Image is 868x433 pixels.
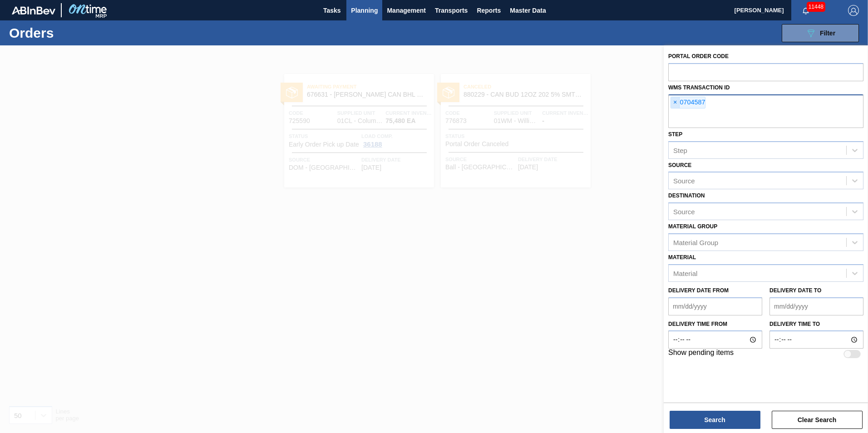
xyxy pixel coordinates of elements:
[351,5,378,16] span: Planning
[820,30,835,37] span: Filter
[668,53,729,59] label: Portal Order Code
[477,5,501,16] span: Reports
[673,146,687,154] div: Step
[782,24,859,42] button: Filter
[12,6,55,15] img: TNhmsLtSVTkK8tSr43FrP2fwEKptu5GPRR3wAAAABJRU5ErkJggg==
[668,287,729,294] label: Delivery Date from
[9,28,145,38] h1: Orders
[668,84,730,91] label: WMS Transaction ID
[807,2,825,12] span: 11448
[673,177,695,185] div: Source
[668,254,696,261] label: Material
[791,4,820,17] button: Notifications
[668,349,734,359] label: Show pending items
[671,97,705,108] div: 0704587
[769,287,821,294] label: Delivery Date to
[668,131,682,138] label: Step
[387,5,426,16] span: Management
[668,297,762,315] input: mm/dd/yyyy
[769,318,863,331] label: Delivery time to
[848,5,859,16] img: Logout
[668,223,717,230] label: Material Group
[668,162,691,168] label: Source
[673,208,695,216] div: Source
[510,5,546,16] span: Master Data
[671,97,680,108] span: ×
[668,192,705,199] label: Destination
[435,5,468,16] span: Transports
[322,5,342,16] span: Tasks
[673,238,718,246] div: Material Group
[668,318,762,331] label: Delivery time from
[673,269,697,277] div: Material
[769,297,863,315] input: mm/dd/yyyy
